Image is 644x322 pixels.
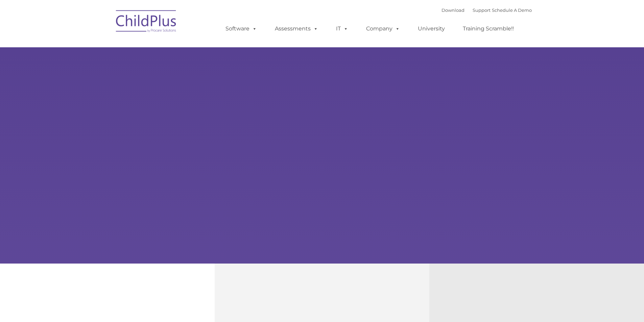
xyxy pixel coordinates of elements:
[442,7,464,13] a: Download
[329,22,355,35] a: IT
[219,22,264,35] a: Software
[473,7,491,13] a: Support
[359,22,407,35] a: Company
[113,5,180,39] img: ChildPlus by Procare Solutions
[456,22,521,35] a: Training Scramble!!
[492,7,532,13] a: Schedule A Demo
[411,22,452,35] a: University
[268,22,325,35] a: Assessments
[442,7,532,13] font: |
